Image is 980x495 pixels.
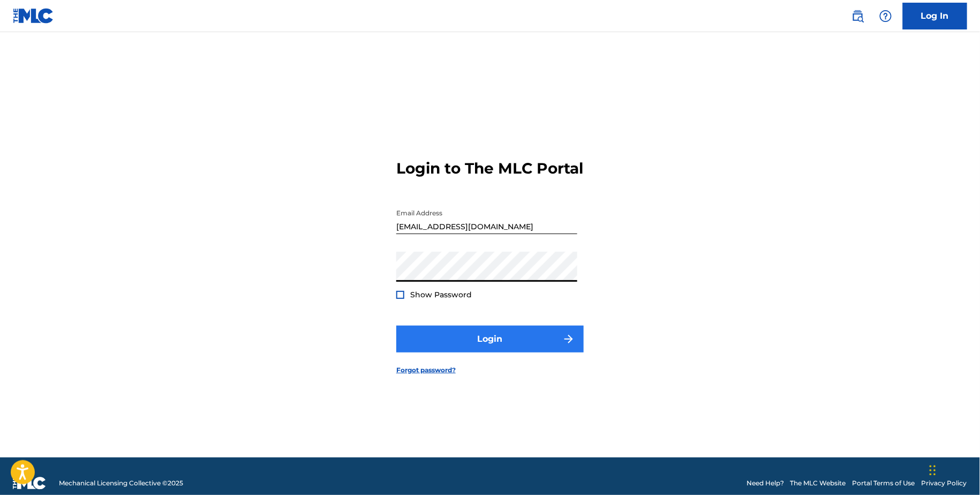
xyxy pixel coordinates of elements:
[396,365,456,375] a: Forgot password?
[13,477,46,490] img: logo
[410,290,472,299] span: Show Password
[853,478,915,488] a: Portal Terms of Use
[851,10,864,22] img: search
[922,478,967,488] a: Privacy Policy
[396,159,583,178] h3: Login to The MLC Portal
[847,5,869,27] a: Public Search
[747,478,784,488] a: Need Help?
[396,326,584,352] button: Login
[875,5,896,27] div: Help
[903,3,967,29] a: Log In
[790,478,846,488] a: The MLC Website
[926,444,980,495] iframe: Chat Widget
[59,478,183,488] span: Mechanical Licensing Collective © 2025
[879,10,892,22] img: help
[930,454,936,486] div: Drag
[13,8,54,24] img: MLC Logo
[562,333,575,346] img: f7272a7cc735f4ea7f67.svg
